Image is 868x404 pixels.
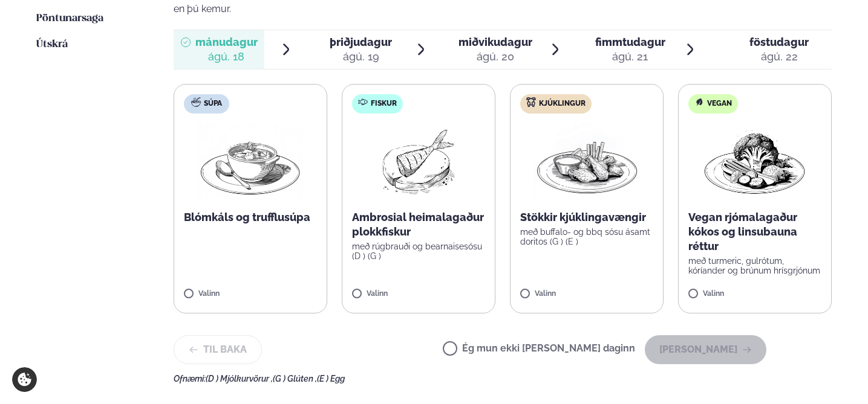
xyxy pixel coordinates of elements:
a: Pöntunarsaga [36,11,103,26]
span: fimmtudagur [595,36,665,48]
span: (E ) Egg [317,374,345,383]
span: Pöntunarsaga [36,13,103,24]
div: ágú. 18 [195,50,258,64]
img: fish.svg [358,97,368,107]
span: (D ) Mjólkurvörur , [206,374,273,383]
span: þriðjudagur [330,36,392,48]
span: Kjúklingur [539,99,586,109]
p: Vegan rjómalagaður kókos og linsubauna réttur [688,210,821,254]
img: chicken.svg [526,97,536,107]
p: Blómkáls og trufflusúpa [184,210,317,225]
img: fish.png [380,123,457,200]
span: miðvikudagur [458,36,532,48]
a: Cookie settings [12,367,37,392]
img: Chicken-wings-legs.png [534,123,640,200]
span: föstudagur [749,36,809,48]
div: Ofnæmi: [174,374,832,383]
div: ágú. 20 [458,50,532,64]
img: soup.svg [191,97,201,107]
div: ágú. 19 [330,50,392,64]
div: ágú. 22 [749,50,809,64]
span: Súpa [204,99,222,109]
div: ágú. 21 [595,50,665,64]
span: Vegan [707,99,732,109]
img: Vegan.svg [694,97,704,107]
button: Til baka [174,335,262,364]
p: með buffalo- og bbq sósu ásamt doritos (G ) (E ) [520,227,653,246]
span: Fiskur [371,99,397,109]
p: með turmeric, gulrótum, kóríander og brúnum hrísgrjónum [688,256,821,275]
span: (G ) Glúten , [273,374,317,383]
p: með rúgbrauði og bearnaisesósu (D ) (G ) [352,242,485,261]
img: Soup.png [197,123,304,200]
p: Stökkir kjúklingavængir [520,210,653,225]
img: Vegan.png [702,123,808,200]
span: mánudagur [195,36,258,48]
a: Útskrá [36,37,68,52]
button: [PERSON_NAME] [645,335,766,364]
span: Útskrá [36,39,68,50]
p: Ambrosial heimalagaður plokkfiskur [352,210,485,239]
